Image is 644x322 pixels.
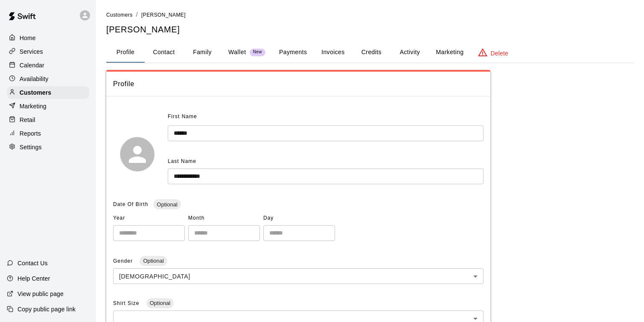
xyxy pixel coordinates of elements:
li: / [136,10,138,19]
span: [PERSON_NAME] [141,12,186,18]
span: Optional [146,300,174,306]
button: Family [183,42,221,63]
span: Date Of Birth [113,201,148,207]
button: Contact [145,42,183,63]
button: Invoices [314,42,352,63]
p: Wallet [228,48,246,57]
button: Profile [106,42,145,63]
p: Copy public page link [17,305,76,313]
div: basic tabs example [106,42,634,63]
span: Customers [106,12,133,18]
p: Marketing [20,102,47,110]
p: Settings [20,143,42,151]
h5: [PERSON_NAME] [106,24,634,35]
p: View public page [17,290,64,298]
nav: breadcrumb [106,10,634,20]
span: Day [263,212,335,225]
button: Marketing [429,42,470,63]
p: Retail [20,116,35,124]
a: Services [7,45,89,58]
span: Gender [113,258,134,264]
a: Retail [7,113,89,126]
p: Availability [20,75,49,83]
p: Services [20,47,43,56]
span: Profile [113,78,484,90]
span: Year [113,212,185,225]
a: Settings [7,141,89,154]
span: Last Name [168,158,196,164]
div: [DEMOGRAPHIC_DATA] [113,268,484,284]
p: Delete [491,49,508,58]
span: Optional [153,201,181,208]
p: Customers [20,88,51,97]
p: Reports [20,129,41,138]
p: Calendar [20,61,44,70]
button: Activity [390,42,429,63]
p: Home [20,34,36,42]
a: Home [7,32,89,44]
span: Optional [140,258,167,264]
p: Help Center [17,274,50,283]
span: First Name [168,110,197,124]
a: Customers [106,11,133,18]
a: Customers [7,86,89,99]
button: Payments [272,42,314,63]
a: Reports [7,127,89,140]
span: Shirt Size [113,300,141,306]
span: Month [188,212,260,225]
p: Contact Us [17,259,48,267]
button: Credits [352,42,390,63]
a: Calendar [7,59,89,72]
a: Availability [7,73,89,85]
span: New [250,49,265,55]
a: Marketing [7,100,89,113]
